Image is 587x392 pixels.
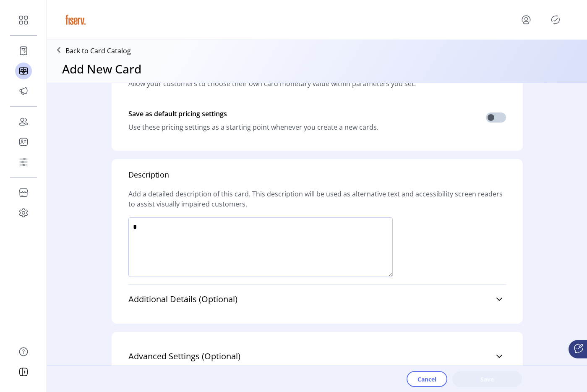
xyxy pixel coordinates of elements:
[128,295,237,303] span: Additional Details (Optional)
[128,290,506,308] a: Additional Details (Optional)
[128,352,240,361] span: Advanced Settings (Optional)
[549,13,562,26] button: Publisher Panel
[62,60,141,78] h3: Add New Card
[519,13,533,26] button: menu
[407,371,447,387] button: Cancel
[64,8,87,31] img: logo
[128,169,169,180] div: Description
[128,180,506,217] div: Add a detailed description of this card. This description will be used as alternative text and ac...
[128,78,416,89] div: Allow your customers to choose their own card monetary value within parameters you set.
[417,375,436,384] span: Cancel
[128,122,378,132] div: Use these pricing settings as a starting point whenever you create a new cards.
[128,347,506,366] a: Advanced Settings (Optional)
[65,46,131,56] p: Back to Card Catalog
[128,105,378,122] div: Save as default pricing settings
